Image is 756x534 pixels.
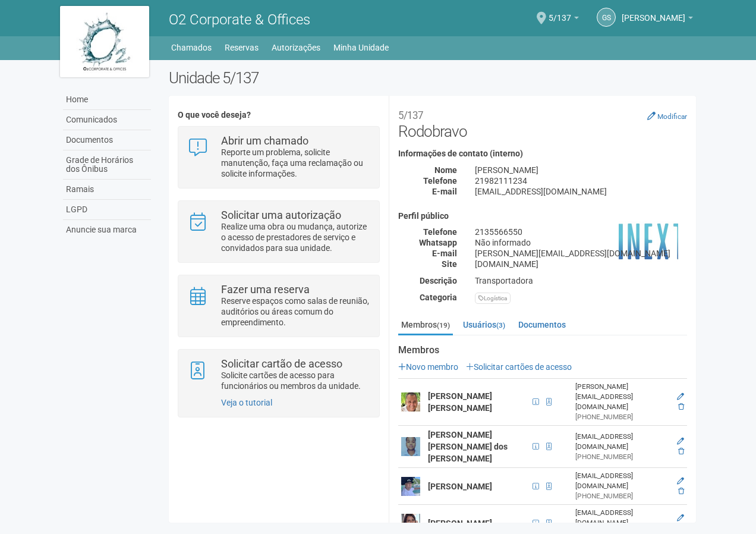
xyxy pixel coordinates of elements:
div: [PERSON_NAME] [466,165,696,175]
p: Solicite cartões de acesso para funcionários ou membros da unidade. [221,370,370,391]
span: O2 Corporate & Offices [169,11,310,28]
strong: Solicitar cartão de acesso [221,357,342,370]
strong: Nome [434,165,457,175]
a: Abrir um chamado Reporte um problema, solicite manutenção, faça uma reclamação ou solicite inform... [187,136,370,179]
h2: Unidade 5/137 [169,69,696,87]
a: Ramais [63,180,151,200]
strong: [PERSON_NAME] [PERSON_NAME] dos [PERSON_NAME] [428,430,508,463]
div: [PHONE_NUMBER] [575,491,669,501]
strong: [PERSON_NAME] [PERSON_NAME] [428,391,492,413]
strong: E-mail [432,249,457,258]
a: Documentos [515,316,569,334]
a: Usuários(3) [460,316,508,334]
a: Editar membro [677,514,684,522]
div: [PERSON_NAME][EMAIL_ADDRESS][DOMAIN_NAME] [575,382,669,412]
small: 5/137 [398,109,423,121]
div: [PHONE_NUMBER] [575,412,669,422]
a: Grade de Horários dos Ônibus [63,150,151,180]
strong: Abrir um chamado [221,134,308,147]
span: GILBERTO STIEBLER FILHO [622,2,685,23]
a: Excluir membro [678,447,684,456]
a: Veja o tutorial [221,398,272,407]
a: Reservas [225,39,259,56]
a: Solicitar cartões de acesso [466,362,572,372]
a: Excluir membro [678,487,684,495]
strong: Telefone [423,227,457,237]
img: user.png [401,514,420,533]
p: Reporte um problema, solicite manutenção, faça uma reclamação ou solicite informações. [221,147,370,179]
div: [DOMAIN_NAME] [466,259,696,269]
p: Reserve espaços como salas de reunião, auditórios ou áreas comum do empreendimento. [221,296,370,328]
strong: [PERSON_NAME] [428,519,492,528]
div: 2135566550 [466,227,696,237]
div: Não informado [466,237,696,248]
h4: O que você deseja? [178,111,379,120]
a: [PERSON_NAME] [622,15,693,24]
small: (3) [496,321,505,329]
strong: E-mail [432,187,457,196]
strong: Whatsapp [419,238,457,247]
img: user.png [401,477,420,496]
strong: [PERSON_NAME] [428,482,492,491]
div: [EMAIL_ADDRESS][DOMAIN_NAME] [466,186,696,197]
a: Solicitar cartão de acesso Solicite cartões de acesso para funcionários ou membros da unidade. [187,359,370,391]
a: Novo membro [398,362,458,372]
strong: Fazer uma reserva [221,283,310,296]
small: Modificar [657,112,687,121]
a: 5/137 [549,15,579,24]
strong: Membros [398,345,687,356]
h4: Informações de contato (interno) [398,149,687,158]
span: 5/137 [549,2,571,23]
a: Solicitar uma autorização Realize uma obra ou mudança, autorize o acesso de prestadores de serviç... [187,210,370,253]
strong: Site [442,259,457,269]
small: (19) [437,321,450,329]
strong: Telefone [423,176,457,186]
img: user.png [401,437,420,456]
a: Editar membro [677,437,684,445]
strong: Categoria [420,293,457,302]
div: [PHONE_NUMBER] [575,452,669,462]
a: Modificar [647,111,687,121]
a: Comunicados [63,110,151,130]
a: Autorizações [272,39,320,56]
div: [PERSON_NAME][EMAIL_ADDRESS][DOMAIN_NAME] [466,248,696,259]
a: GS [597,8,616,27]
a: Minha Unidade [333,39,389,56]
div: [EMAIL_ADDRESS][DOMAIN_NAME] [575,508,669,528]
div: Transportadora [466,275,696,286]
h4: Perfil público [398,212,687,221]
img: user.png [401,392,420,412]
a: Excluir membro [678,403,684,411]
a: Editar membro [677,477,684,485]
img: logo.jpg [60,6,149,77]
img: business.png [619,212,678,271]
a: Editar membro [677,392,684,401]
a: LGPD [63,200,151,220]
a: Fazer uma reserva Reserve espaços como salas de reunião, auditórios ou áreas comum do empreendime... [187,284,370,328]
strong: Solicitar uma autorização [221,209,341,221]
div: [EMAIL_ADDRESS][DOMAIN_NAME] [575,471,669,491]
a: Home [63,90,151,110]
div: 21982111234 [466,175,696,186]
p: Realize uma obra ou mudança, autorize o acesso de prestadores de serviço e convidados para sua un... [221,221,370,253]
a: Documentos [63,130,151,150]
div: [EMAIL_ADDRESS][DOMAIN_NAME] [575,432,669,452]
strong: Descrição [420,276,457,285]
a: Chamados [171,39,212,56]
div: Logística [475,293,511,304]
a: Anuncie sua marca [63,220,151,240]
h2: Rodobravo [398,105,687,140]
a: Membros(19) [398,316,453,335]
